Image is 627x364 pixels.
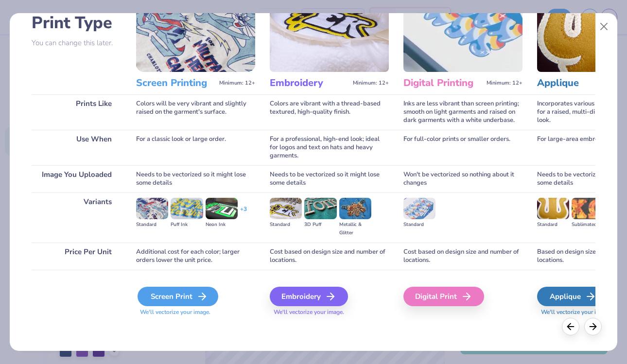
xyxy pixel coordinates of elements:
[270,165,389,192] div: Needs to be vectorized so it might lose some details
[339,221,371,237] div: Metallic & Glitter
[136,77,215,89] h3: Screen Printing
[32,165,122,192] div: Image You Uploaded
[537,77,616,89] h3: Applique
[136,308,255,316] span: We'll vectorize your image.
[32,243,122,270] div: Price Per Unit
[240,205,247,222] div: + 3
[270,94,389,130] div: Colors are vibrant with a thread-based textured, high-quality finish.
[32,130,122,165] div: Use When
[270,221,302,229] div: Standard
[136,243,255,270] div: Additional cost for each color; larger orders lower the unit price.
[403,77,483,89] h3: Digital Printing
[537,221,569,229] div: Standard
[339,198,371,219] img: Metallic & Glitter
[270,308,389,316] span: We'll vectorize your image.
[136,165,255,192] div: Needs to be vectorized so it might lose some details
[136,198,168,219] img: Standard
[219,80,255,87] span: Minimum: 12+
[304,198,336,219] img: 3D Puff
[537,198,569,219] img: Standard
[270,198,302,219] img: Standard
[403,287,484,306] div: Digital Print
[403,243,522,270] div: Cost based on design size and number of locations.
[270,130,389,165] div: For a professional, high-end look; ideal for logos and text on hats and heavy garments.
[136,221,168,229] div: Standard
[304,221,336,229] div: 3D Puff
[270,243,389,270] div: Cost based on design size and number of locations.
[572,198,604,219] img: Sublimated
[171,221,203,229] div: Puff Ink
[206,198,238,219] img: Neon Ink
[171,198,203,219] img: Puff Ink
[594,17,613,36] button: Close
[32,39,122,47] p: You can change this later.
[487,80,522,87] span: Minimum: 12+
[270,287,348,306] div: Embroidery
[403,221,435,229] div: Standard
[32,192,122,243] div: Variants
[353,80,389,87] span: Minimum: 12+
[32,94,122,130] div: Prints Like
[270,77,349,89] h3: Embroidery
[572,221,604,229] div: Sublimated
[403,198,435,219] img: Standard
[138,287,218,306] div: Screen Print
[136,94,255,130] div: Colors will be very vibrant and slightly raised on the garment's surface.
[403,94,522,130] div: Inks are less vibrant than screen printing; smooth on light garments and raised on dark garments ...
[136,130,255,165] div: For a classic look or large order.
[403,165,522,192] div: Won't be vectorized so nothing about it changes
[403,130,522,165] div: For full-color prints or smaller orders.
[206,221,238,229] div: Neon Ink
[537,287,609,306] div: Applique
